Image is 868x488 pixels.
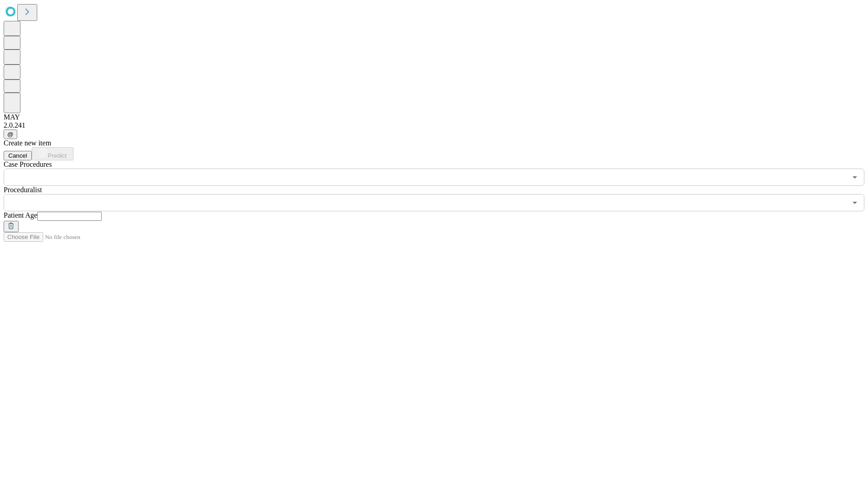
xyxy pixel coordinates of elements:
div: MAY [4,113,864,121]
span: Create new item [4,139,51,147]
span: Cancel [8,152,27,159]
span: @ [7,131,14,138]
button: Predict [32,147,74,160]
span: Patient Age [4,211,37,219]
span: Scheduled Procedure [4,160,52,168]
button: Cancel [4,151,32,160]
button: @ [4,129,17,139]
button: Open [848,171,861,184]
button: Open [848,196,861,209]
span: Predict [48,152,66,159]
span: Proceduralist [4,186,42,194]
div: 2.0.241 [4,121,864,129]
